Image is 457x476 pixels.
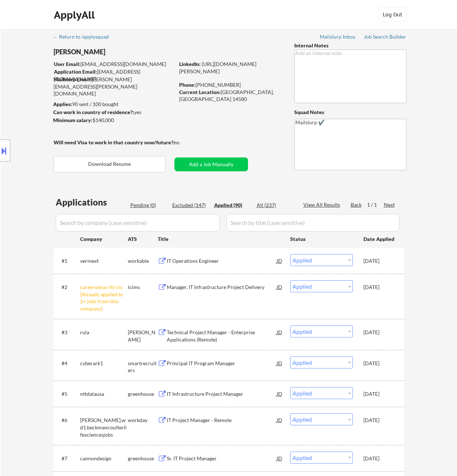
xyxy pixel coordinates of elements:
div: [PERSON_NAME].wd1.beckmancoulterlifesciencesjobs [80,417,128,438]
a: Job Search Builder [364,34,406,41]
div: JD [276,452,283,465]
div: [GEOGRAPHIC_DATA], [GEOGRAPHIC_DATA] 14580 [179,89,282,103]
strong: LinkedIn: [179,61,201,67]
div: careersenus-itt-inc [Already applied to 2+ jobs from this company] [80,284,128,312]
div: verinext [80,257,128,265]
strong: Current Location: [179,89,221,95]
div: greenhouse [128,390,158,398]
div: [DATE] [363,329,395,336]
input: Search by title (case sensitive) [226,214,399,231]
div: Title [158,235,283,243]
div: JD [276,325,283,339]
div: [DATE] [363,455,395,462]
a: ← Return to /applysquad [53,34,116,41]
div: JD [276,387,283,400]
div: [PERSON_NAME] [128,329,158,343]
div: [DATE] [363,390,395,398]
div: Job Search Builder [364,34,406,39]
a: [URL][DOMAIN_NAME][PERSON_NAME] [179,61,256,74]
div: Status [290,232,353,245]
div: Next [384,201,395,208]
div: Internal Notes [294,42,406,49]
div: Date Applied [363,235,395,243]
div: Excluded (147) [172,202,209,209]
div: [DATE] [363,417,395,424]
div: Back [351,201,362,208]
div: #7 [62,455,74,462]
div: no [174,139,194,146]
div: JD [276,413,283,426]
div: 1 / 1 [367,201,384,208]
input: Search by company (case sensitive) [56,214,220,231]
div: [DATE] [363,284,395,291]
div: Mailslurp Inbox [320,34,356,39]
div: workday [128,417,158,424]
div: #3 [62,329,74,336]
div: icims [128,284,158,291]
div: ATS [128,235,158,243]
div: View All Results [303,201,342,208]
div: All (237) [257,202,293,209]
div: workable [128,257,158,265]
div: Pending (0) [130,202,167,209]
div: [DATE] [363,257,395,265]
div: smartrecruiters [128,360,158,374]
div: greenhouse [128,455,158,462]
div: Applied (90) [214,202,251,209]
div: cannondesign [80,455,128,462]
div: ApplyAll [54,9,97,21]
div: IT Project Manager - Remote [167,417,277,424]
div: [DATE] [363,360,395,367]
div: Manager, IT Infrastructure Project Delivery [167,284,277,291]
div: [PHONE_NUMBER] [179,81,282,89]
div: IT Operations Engineer [167,257,277,265]
div: JD [276,356,283,370]
button: Add a Job Manually [174,157,248,171]
div: Technical Project Manager - Enterprise Applications (Remote) [167,329,277,343]
div: IT Infrastructure Project Manager [167,390,277,398]
div: ← Return to /applysquad [53,34,116,39]
div: Sr. IT Project Manager [167,455,277,462]
div: Principal IT Program Manager [167,360,277,367]
div: cyberark1 [80,360,128,367]
div: JD [276,254,283,267]
div: #1 [62,257,74,265]
div: #6 [62,417,74,424]
div: rula [80,329,128,336]
div: #2 [62,284,74,291]
div: #4 [62,360,74,367]
button: Log Out [378,7,407,22]
div: #5 [62,390,74,398]
div: nttdatausa [80,390,128,398]
strong: Phone: [179,82,196,88]
div: JD [276,280,283,293]
div: Squad Notes [294,109,406,116]
a: Mailslurp Inbox [320,34,356,41]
